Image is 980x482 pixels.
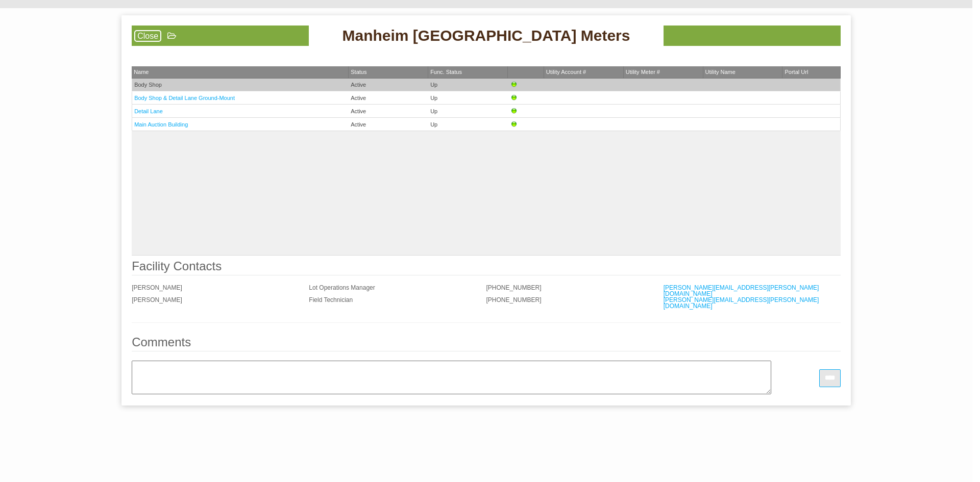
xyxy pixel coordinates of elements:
[349,66,428,79] th: Status
[134,121,188,128] a: Main Auction Building
[785,69,808,75] span: Portal Url
[705,69,736,75] span: Utility Name
[626,69,660,75] span: Utility Meter #
[349,91,428,105] td: Active
[134,82,162,88] a: Body Shop
[486,296,542,303] span: [PHONE_NUMBER]
[351,69,366,75] span: Status
[510,94,518,102] img: Up
[349,118,428,131] td: Active
[428,66,508,79] th: Func. Status
[132,66,349,79] th: Name
[544,66,624,79] th: Utility Account #
[664,284,819,297] a: [PERSON_NAME][EMAIL_ADDRESS][PERSON_NAME][DOMAIN_NAME]
[428,105,508,118] td: Up
[309,284,375,291] span: Lot Operations Manager
[342,26,630,46] span: Manheim [GEOGRAPHIC_DATA] Meters
[782,66,840,79] th: Portal Url
[430,69,462,75] span: Func. Status
[349,79,428,91] td: Active
[510,81,518,89] img: Up
[349,105,428,118] td: Active
[132,260,841,275] legend: Facility Contacts
[510,107,518,115] img: Up
[546,69,586,75] span: Utility Account #
[132,284,182,291] span: [PERSON_NAME]
[132,336,841,351] legend: Comments
[309,296,353,303] span: Field Technician
[132,296,182,303] span: [PERSON_NAME]
[624,66,703,79] th: Utility Meter #
[428,118,508,131] td: Up
[703,66,783,79] th: Utility Name
[664,296,819,310] a: [PERSON_NAME][EMAIL_ADDRESS][PERSON_NAME][DOMAIN_NAME]
[508,66,544,79] th: &nbsp;
[134,95,235,101] a: Body Shop & Detail Lane Ground-Mount
[134,30,161,42] a: Close
[510,120,518,129] img: Up
[428,91,508,105] td: Up
[134,108,163,114] a: Detail Lane
[486,284,542,291] span: [PHONE_NUMBER]
[134,69,149,75] span: Name
[428,79,508,91] td: Up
